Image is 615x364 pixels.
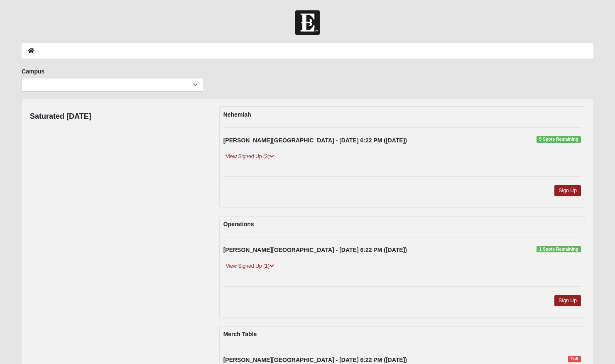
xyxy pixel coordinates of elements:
[223,111,251,118] strong: Nehemiah
[537,136,581,143] span: 5 Spots Remaining
[295,10,320,35] img: Church of Eleven22 Logo
[223,221,254,227] strong: Operations
[554,295,581,306] a: Sign Up
[537,246,581,252] span: 1 Spots Remaining
[22,67,44,76] label: Campus
[223,152,277,161] a: View Signed Up (3)
[223,357,407,363] strong: [PERSON_NAME][GEOGRAPHIC_DATA] - [DATE] 6:22 PM ([DATE])
[223,247,407,253] strong: [PERSON_NAME][GEOGRAPHIC_DATA] - [DATE] 6:22 PM ([DATE])
[568,356,581,362] span: Full
[554,185,581,196] a: Sign Up
[30,112,91,121] h4: Saturated [DATE]
[223,262,277,271] a: View Signed Up (1)
[223,137,407,144] strong: [PERSON_NAME][GEOGRAPHIC_DATA] - [DATE] 6:22 PM ([DATE])
[223,331,257,337] strong: Merch Table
